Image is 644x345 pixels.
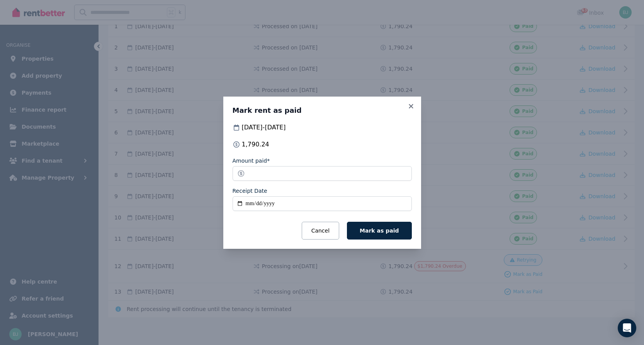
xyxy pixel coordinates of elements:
[233,106,412,115] h3: Mark rent as paid
[242,140,269,149] span: 1,790.24
[233,187,267,195] label: Receipt Date
[233,157,270,165] label: Amount paid*
[347,222,411,240] button: Mark as paid
[242,123,286,132] span: [DATE] - [DATE]
[618,319,636,337] div: Open Intercom Messenger
[360,228,399,234] span: Mark as paid
[302,222,339,240] button: Cancel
